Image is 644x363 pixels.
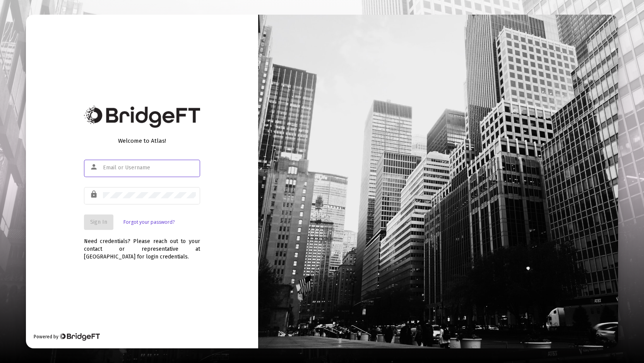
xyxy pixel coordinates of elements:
[90,190,99,199] mat-icon: lock
[34,333,100,341] div: Powered by
[84,214,113,230] button: Sign In
[123,218,175,226] a: Forgot your password?
[90,219,107,225] span: Sign In
[84,106,200,128] img: Bridge Financial Technology Logo
[187,165,193,171] img: npw-badge-icon-locked.svg
[59,333,100,341] img: Bridge Financial Technology Logo
[187,192,193,199] img: npw-badge-icon-locked.svg
[103,165,196,171] input: Email or Username
[84,137,200,145] div: Welcome to Atlas!
[90,162,99,172] mat-icon: person
[84,230,200,261] div: Need credentials? Please reach out to your contact or representative at [GEOGRAPHIC_DATA] for log...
